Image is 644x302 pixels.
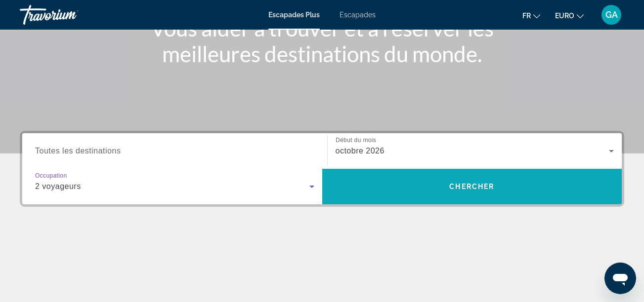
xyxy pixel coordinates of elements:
iframe: Bouton de lancement de la fenêtre de messagerie [604,263,636,294]
span: octobre 2026 [336,147,385,155]
span: Occupation [35,173,67,179]
h1: Vous aider à trouver et à réserver les meilleures destinations du monde. [137,15,508,67]
span: Début du mois [336,137,376,144]
a: Escapades [340,11,376,19]
span: 2 voyageurs [35,182,81,190]
input: Sélectionnez la destination [35,146,314,157]
a: Travorium [20,2,119,28]
span: Fr [522,12,531,20]
button: Rechercher [322,169,622,204]
span: GA [605,10,618,20]
button: Changer la langue [522,8,540,23]
span: Toutes les destinations [35,147,121,155]
button: Menu utilisateur [599,4,624,25]
span: Chercher [449,183,494,190]
button: Changer de devise [555,8,584,23]
div: Widget de recherche [22,133,622,204]
a: Escapades Plus [268,11,320,19]
span: EURO [555,12,574,20]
